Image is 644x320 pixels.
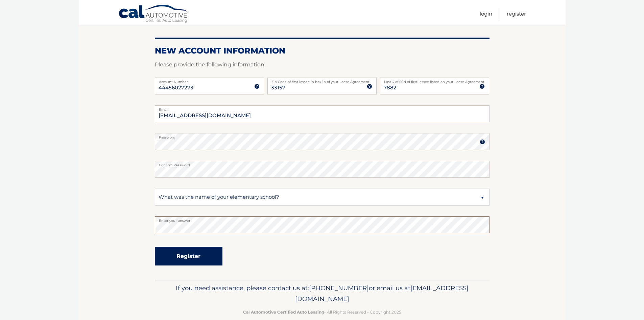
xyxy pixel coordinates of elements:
img: tooltip.svg [479,84,485,89]
p: If you need assistance, please contact us at: or email us at [159,283,485,304]
img: tooltip.svg [367,84,372,89]
span: [PHONE_NUMBER] [309,284,369,292]
label: Last 4 of SSN of first lessee listed on your Lease Agreement [380,78,489,83]
label: Enter your answer [155,216,490,222]
img: tooltip.svg [254,84,260,89]
a: Login [480,8,492,19]
img: tooltip.svg [480,139,485,145]
button: Register [155,247,222,265]
label: Password [155,133,490,138]
input: Zip Code [267,78,377,94]
a: Cal Automotive [118,4,189,24]
label: Zip Code of first lessee in box 1b of your Lease Agreement [267,78,377,83]
label: Email [155,105,490,111]
input: Email [155,105,490,122]
label: Account Number [155,78,264,83]
a: Register [507,8,526,19]
h2: New Account Information [155,46,490,56]
p: - All Rights Reserved - Copyright 2025 [159,308,485,316]
input: SSN or EIN (last 4 digits only) [380,78,489,94]
span: [EMAIL_ADDRESS][DOMAIN_NAME] [295,284,469,303]
strong: Cal Automotive Certified Auto Leasing [243,310,324,315]
input: Account Number [155,78,264,94]
label: Confirm Password [155,161,490,166]
p: Please provide the following information. [155,60,490,69]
